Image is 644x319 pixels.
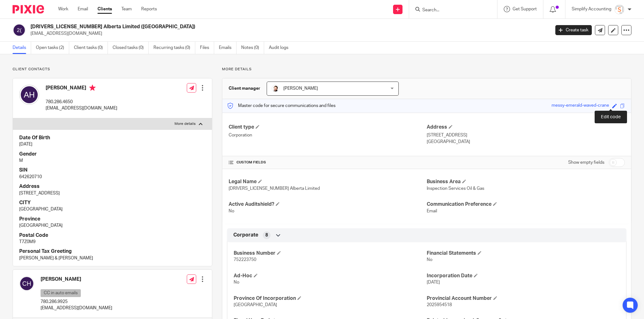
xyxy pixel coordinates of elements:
img: Jayde%20Headshot.jpg [272,85,279,92]
p: [GEOGRAPHIC_DATA] [19,206,206,212]
a: Emails [219,42,236,54]
h4: Business Area [427,178,625,185]
span: Inspection Services Oil & Gas [427,186,484,191]
span: 8 [265,232,268,238]
h4: Financial Statements [427,250,620,257]
p: More details [175,121,196,126]
a: Audit logs [269,42,293,54]
i: Primary [89,85,96,91]
p: 780.286.9925 [41,299,112,305]
a: Closed tasks (0) [113,42,149,54]
p: Client contacts [13,67,212,72]
a: Notes (0) [241,42,264,54]
span: [PERSON_NAME] [283,86,318,91]
h4: Business Number [234,250,427,257]
img: svg%3E [19,85,39,105]
a: Team [121,6,132,12]
input: Search [422,8,478,13]
img: Pixie [13,5,44,13]
p: [STREET_ADDRESS] [19,190,206,196]
p: More details [222,67,631,72]
a: Email [78,6,88,12]
a: Client tasks (0) [74,42,108,54]
p: Corporation [229,132,427,138]
span: Get Support [513,7,537,11]
h4: Ad-Hoc [234,273,427,279]
p: Master code for secure communications and files [227,103,336,109]
h4: Communication Preference [427,201,625,208]
a: Details [13,42,31,54]
h4: Province Of Incorporation [234,295,427,302]
p: [EMAIL_ADDRESS][DOMAIN_NAME] [31,30,546,37]
h4: Client type [229,124,427,130]
span: [GEOGRAPHIC_DATA] [234,303,277,307]
img: svg%3E [13,24,26,37]
p: [GEOGRAPHIC_DATA] [427,139,625,145]
p: CC in auto emails [41,289,81,297]
p: 780.286.4650 [46,99,117,105]
p: Simplify Accounting [572,6,611,12]
div: messy-emerald-waved-crane [552,102,609,109]
a: Create task [555,25,592,35]
h4: [PERSON_NAME] [46,85,117,93]
h2: [DRIVERS_LICENSE_NUMBER] Alberta Limited ([GEOGRAPHIC_DATA]) [31,24,443,30]
span: 752223750 [234,258,256,262]
p: [EMAIL_ADDRESS][DOMAIN_NAME] [41,305,112,311]
h4: Province [19,216,206,222]
h4: CUSTOM FIELDS [229,160,427,165]
h4: Date Of Birth [19,135,206,141]
p: [DATE] [19,141,206,147]
p: [PERSON_NAME] & [PERSON_NAME] [19,255,206,261]
span: Email [427,209,437,213]
span: No [229,209,234,213]
h3: Client manager [229,85,260,92]
h4: Active Auditshield? [229,201,427,208]
p: [EMAIL_ADDRESS][DOMAIN_NAME] [46,105,117,111]
h4: Personal Tax Greeting [19,248,206,255]
span: 2025954518 [427,303,452,307]
p: [GEOGRAPHIC_DATA] [19,222,206,229]
span: No [427,258,432,262]
h4: Provincial Account Number [427,295,620,302]
h4: Postal Code [19,232,206,239]
a: Reports [141,6,157,12]
p: [STREET_ADDRESS] [427,132,625,138]
img: svg%3E [19,276,34,291]
h4: Address [19,183,206,190]
h4: [PERSON_NAME] [41,276,112,283]
span: Corporate [233,232,258,238]
span: [DATE] [427,280,440,284]
p: 642620710 [19,174,206,180]
p: T7Z0M9 [19,239,206,245]
a: Open tasks (2) [36,42,69,54]
h4: Address [427,124,625,130]
span: No [234,280,239,284]
h4: Gender [19,151,206,157]
span: [DRIVERS_LICENSE_NUMBER] Alberta Limited [229,186,320,191]
a: Files [200,42,214,54]
a: Work [58,6,68,12]
h4: CITY [19,199,206,206]
img: Screenshot%202023-11-29%20141159.png [614,4,625,14]
h4: SIN [19,167,206,173]
a: Clients [97,6,112,12]
label: Show empty fields [568,159,604,166]
h4: Legal Name [229,178,427,185]
h4: Incorporation Date [427,273,620,279]
p: M [19,157,206,164]
a: Recurring tasks (0) [153,42,195,54]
